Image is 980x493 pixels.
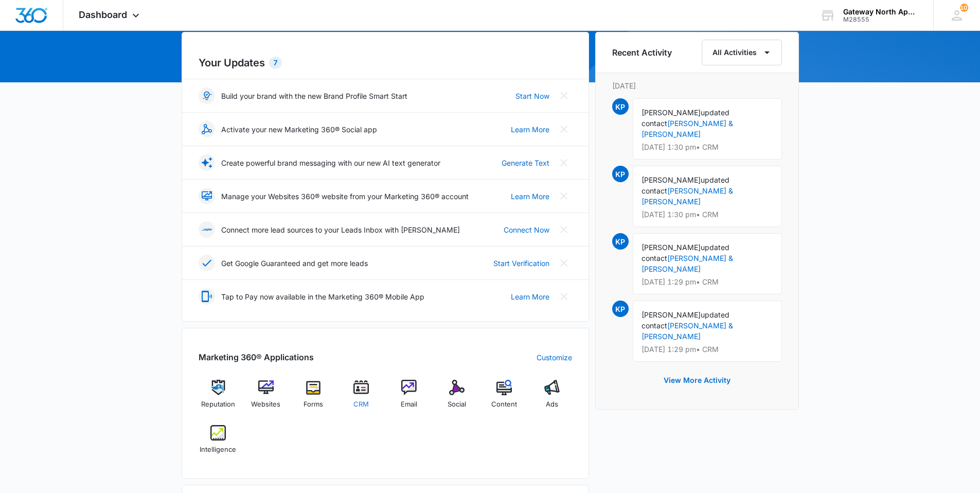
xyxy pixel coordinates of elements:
a: Forms [294,380,333,417]
a: [PERSON_NAME] & [PERSON_NAME] [642,186,733,206]
div: account id [843,16,918,23]
button: Close [556,87,572,104]
a: Generate Text [502,157,549,168]
span: Social [448,399,466,410]
a: Start Now [515,91,549,101]
span: Reputation [201,399,235,410]
p: Get Google Guaranteed and get more leads [221,258,368,269]
span: Ads [546,399,558,410]
a: Connect Now [504,224,549,235]
span: KP [612,98,629,115]
span: Email [401,399,417,410]
h6: Recent Activity [612,46,672,59]
p: Create powerful brand messaging with our new AI text generator [221,157,440,168]
span: [PERSON_NAME] [642,310,701,319]
a: Learn More [511,191,549,202]
span: [PERSON_NAME] [642,108,701,117]
p: [DATE] [612,80,782,91]
a: [PERSON_NAME] & [PERSON_NAME] [642,254,733,273]
a: Intelligence [199,425,238,462]
a: Learn More [511,291,549,302]
a: Social [437,380,476,417]
a: Content [485,380,524,417]
p: Tap to Pay now available in the Marketing 360® Mobile App [221,291,424,302]
span: Dashboard [79,9,127,20]
a: Ads [532,380,572,417]
span: KP [612,166,629,182]
h2: Marketing 360® Applications [199,351,314,363]
span: KP [612,301,629,317]
button: Close [556,121,572,137]
div: 7 [269,57,282,69]
button: View More Activity [653,368,741,393]
a: Websites [246,380,286,417]
p: [DATE] 1:29 pm • CRM [642,346,773,353]
p: Activate your new Marketing 360® Social app [221,124,377,135]
button: Close [556,188,572,204]
p: [DATE] 1:29 pm • CRM [642,278,773,286]
button: Close [556,154,572,171]
h2: Your Updates [199,55,572,71]
div: account name [843,8,918,16]
p: Manage your Websites 360® website from your Marketing 360® account [221,191,469,202]
span: 107 [960,4,968,12]
a: Learn More [511,124,549,135]
div: notifications count [960,4,968,12]
span: [PERSON_NAME] [642,243,701,252]
button: Close [556,288,572,305]
a: [PERSON_NAME] & [PERSON_NAME] [642,119,733,138]
p: [DATE] 1:30 pm • CRM [642,211,773,218]
button: Close [556,255,572,271]
span: Websites [251,399,280,410]
button: All Activities [702,40,782,65]
span: Intelligence [200,445,236,455]
a: Start Verification [493,258,549,269]
span: Forms [304,399,323,410]
span: KP [612,233,629,250]
p: [DATE] 1:30 pm • CRM [642,144,773,151]
a: CRM [342,380,381,417]
span: CRM [353,399,369,410]
span: Content [491,399,517,410]
p: Connect more lead sources to your Leads Inbox with [PERSON_NAME] [221,224,460,235]
p: Build your brand with the new Brand Profile Smart Start [221,91,407,101]
a: Email [389,380,429,417]
button: Close [556,221,572,238]
a: [PERSON_NAME] & [PERSON_NAME] [642,321,733,341]
a: Customize [537,352,572,363]
span: [PERSON_NAME] [642,175,701,184]
a: Reputation [199,380,238,417]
